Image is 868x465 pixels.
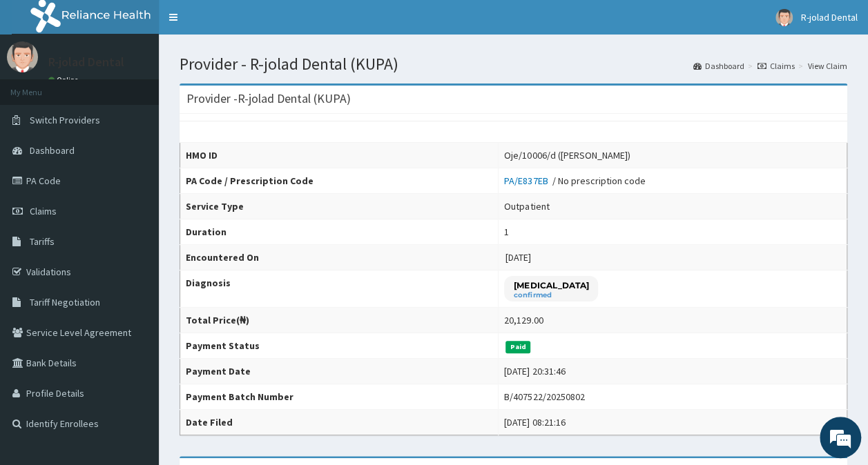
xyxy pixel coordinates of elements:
[180,55,847,73] h1: Provider - R-jolad Dental (KUPA)
[514,279,588,291] p: [MEDICAL_DATA]
[801,11,858,23] span: R-jolad Dental
[30,144,75,157] span: Dashboard
[30,205,57,217] span: Claims
[504,199,549,213] div: Outpatient
[504,313,543,327] div: 20,129.00
[180,168,499,194] th: PA Code / Prescription Code
[514,292,588,299] small: confirmed
[48,75,81,85] a: Online
[7,41,38,72] img: User Image
[30,114,100,126] span: Switch Providers
[504,175,552,187] a: PA/E837EB
[775,9,793,26] img: User Image
[504,364,565,378] div: [DATE] 20:31:46
[30,296,100,308] span: Tariff Negotiation
[180,384,499,410] th: Payment Batch Number
[180,359,499,384] th: Payment Date
[180,270,499,308] th: Diagnosis
[504,148,630,162] div: Oje/10006/d ([PERSON_NAME])
[504,390,584,404] div: B/407522/20250802
[186,92,351,105] h3: Provider - R-jolad Dental (KUPA)
[504,415,565,429] div: [DATE] 08:21:16
[504,174,645,188] div: / No prescription code
[180,245,499,270] th: Encountered On
[30,235,55,248] span: Tariffs
[180,308,499,333] th: Total Price(₦)
[505,251,531,264] span: [DATE]
[180,333,499,359] th: Payment Status
[504,225,509,239] div: 1
[180,219,499,245] th: Duration
[180,410,499,435] th: Date Filed
[180,194,499,219] th: Service Type
[758,60,795,72] a: Claims
[693,60,744,72] a: Dashboard
[808,60,847,72] a: View Claim
[180,143,499,168] th: HMO ID
[505,341,530,353] span: Paid
[48,56,124,68] p: R-jolad Dental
